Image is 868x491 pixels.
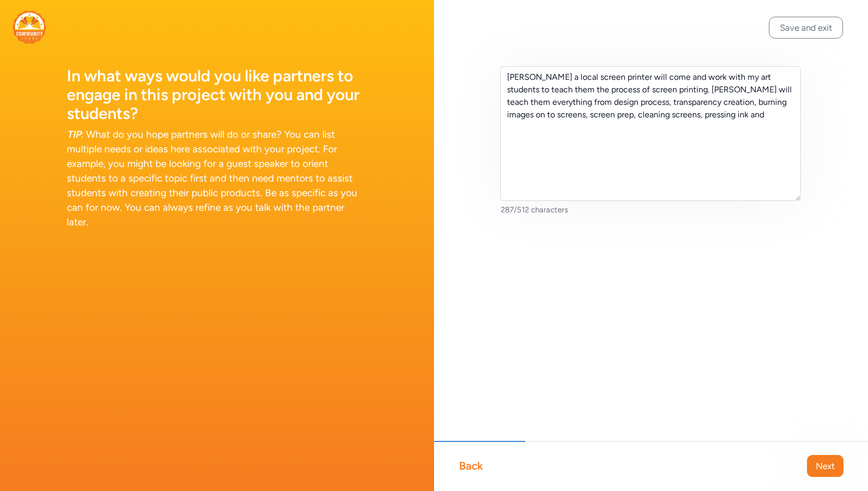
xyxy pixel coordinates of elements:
div: Back [459,459,483,473]
img: logo [13,10,46,44]
button: Save and exit [769,17,843,39]
h1: In what ways would you like partners to engage in this project with you and your students? [67,67,367,123]
span: TIP [67,128,81,140]
div: 287/512 characters [501,205,801,215]
span: Next [816,460,835,472]
button: Next [807,455,843,477]
textarea: [PERSON_NAME] a local screen printer will come and work with my art students to teach them the pr... [500,66,801,201]
div: : What do you hope partners will do or share? You can list multiple needs or ideas here associate... [67,127,367,230]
